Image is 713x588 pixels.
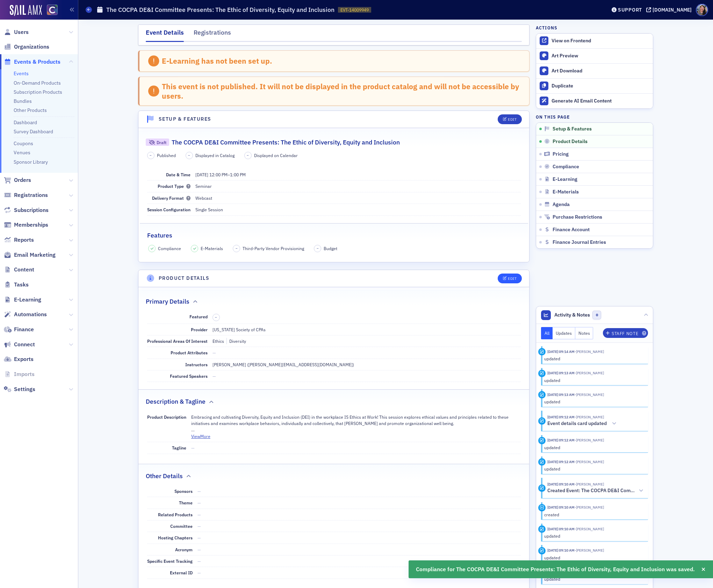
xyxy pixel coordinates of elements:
span: Tiffany Carson [575,505,604,510]
span: Related Products [158,512,193,517]
div: Generate AI Email Content [552,98,649,104]
span: – [236,246,238,251]
a: Tasks [4,281,29,289]
div: [DOMAIN_NAME] [653,7,692,13]
a: Survey Dashboard [14,128,53,135]
div: Edit [508,118,517,121]
a: Orders [4,176,31,184]
div: Art Download [552,68,649,74]
div: Update [538,525,546,533]
span: – [247,153,249,158]
img: SailAMX [47,5,58,15]
span: — [213,373,216,379]
div: [PERSON_NAME] ([PERSON_NAME][EMAIL_ADDRESS][DOMAIN_NAME]) [213,361,354,368]
span: Tiffany Carson [575,370,604,375]
div: Update [538,458,546,466]
span: E-Learning [553,176,577,183]
span: Tasks [14,281,29,289]
a: Events [14,70,29,77]
a: Reports [4,236,34,244]
div: updated [544,554,643,561]
span: Delivery Format [152,195,190,201]
span: Registrations [14,191,48,199]
a: Settings [4,385,35,393]
a: Bundles [14,98,32,104]
div: updated [544,576,643,582]
div: Update [538,348,546,355]
div: Event Details [146,28,184,42]
span: Sponsors [174,488,193,494]
div: Update [538,391,546,398]
span: – [188,153,190,158]
a: Subscriptions [4,206,49,214]
span: Organizations [14,43,49,51]
h4: On this page [536,114,653,120]
div: updated [544,466,643,472]
a: On-Demand Products [14,80,61,86]
span: — [197,512,201,517]
a: Coupons [14,140,33,147]
a: Imports [4,370,35,378]
span: Tiffany Carson [575,459,604,464]
h2: The COCPA DE&I Committee Presents: The Ethic of Diversity, Equity and Inclusion [172,138,400,147]
span: Events & Products [14,58,60,66]
a: Content [4,266,34,274]
button: [DOMAIN_NAME] [646,7,694,12]
a: Subscription Products [14,89,62,95]
span: Seminar [195,183,212,189]
span: Agenda [553,201,570,208]
span: — [197,488,201,494]
span: Compliance for The COCPA DE&I Committee Presents: The Ethic of Diversity, Equity and Inclusion wa... [416,565,695,574]
span: Email Marketing [14,251,56,259]
span: — [213,350,216,355]
time: 8/27/2025 09:10 AM [547,505,575,510]
span: [US_STATE] Society of CPAs [213,327,266,332]
span: Tagline [172,445,186,451]
span: – [150,153,152,158]
button: Updates [553,327,575,339]
span: Reports [14,236,34,244]
a: Art Preview [536,49,653,63]
h2: Primary Details [146,297,189,306]
span: Displayed on Calendar [254,152,298,158]
div: Duplicate [552,83,649,89]
span: — [197,558,201,564]
a: Other Products [14,107,47,113]
span: Purchase Restrictions [553,214,602,220]
h2: Other Details [146,472,183,481]
div: This event is not published. It will not be displayed in the product catalog and will not be acce... [162,82,522,100]
span: Specific Event Tracking [147,558,193,564]
span: External ID [170,570,193,575]
a: E-Learning [4,296,41,304]
h4: Setup & Features [159,115,211,123]
button: Generate AI Email Content [536,93,653,108]
span: Activity & Notes [554,311,590,319]
span: Featured Speakers [170,373,208,379]
span: Imports [14,370,35,378]
button: Edit [498,114,522,124]
a: Users [4,28,29,36]
time: 8/27/2025 09:12 AM [547,415,575,419]
span: Compliance [158,245,181,252]
img: SailAMX [10,5,42,16]
a: Memberships [4,221,48,229]
div: Activity [538,484,546,492]
a: Events & Products [4,58,60,66]
span: Professional Areas Of Interest [147,338,208,344]
h1: The COCPA DE&I Committee Presents: The Ethic of Diversity, Equity and Inclusion [106,6,334,14]
span: Compliance [553,164,579,170]
button: Duplicate [536,78,653,93]
a: Sponsor Library [14,159,48,165]
div: Support [618,7,642,13]
span: E-Learning [14,296,41,304]
span: Finance [14,326,34,333]
button: All [541,327,553,339]
time: 8/27/2025 09:12 AM [547,438,575,442]
span: EVT-14009949 [340,7,369,13]
span: Date & Time [166,172,190,177]
div: Activity [538,417,546,425]
time: 8/27/2025 09:13 AM [547,392,575,397]
h4: Actions [536,24,557,31]
div: updated [544,533,643,539]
